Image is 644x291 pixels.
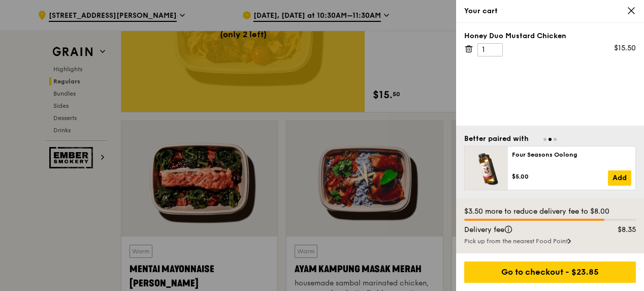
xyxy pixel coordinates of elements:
div: $15.50 [614,43,636,53]
div: $5.00 [512,172,608,181]
div: $3.50 more to reduce delivery fee to $8.00 [464,207,636,217]
div: Delivery fee [458,225,596,235]
div: Honey Duo Mustard Chicken [464,31,636,41]
span: Go to slide 2 [549,138,552,141]
div: Your cart [464,6,636,16]
div: Four Seasons Oolong [512,151,631,159]
div: Go to checkout - $23.85 [464,261,636,283]
span: Go to slide 3 [554,138,557,141]
div: Better paired with [464,134,529,144]
a: Add [608,170,631,186]
div: Pick up from the nearest Food Point [464,237,636,245]
span: Go to slide 1 [543,138,546,141]
div: $8.35 [596,225,642,235]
